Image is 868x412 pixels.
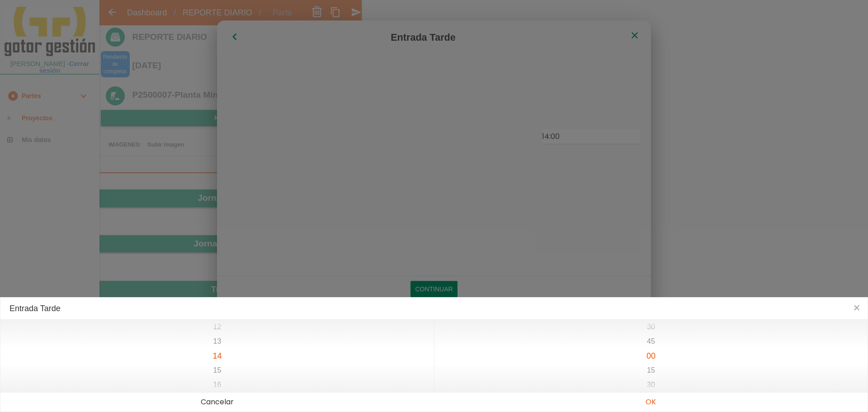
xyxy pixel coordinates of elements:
h4: Entrada Tarde [9,304,859,313]
li: 00 [434,349,868,363]
button: Close [846,298,868,319]
button: Cancelar [0,393,434,412]
li: 14 [0,349,434,363]
button: OK [434,393,868,412]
